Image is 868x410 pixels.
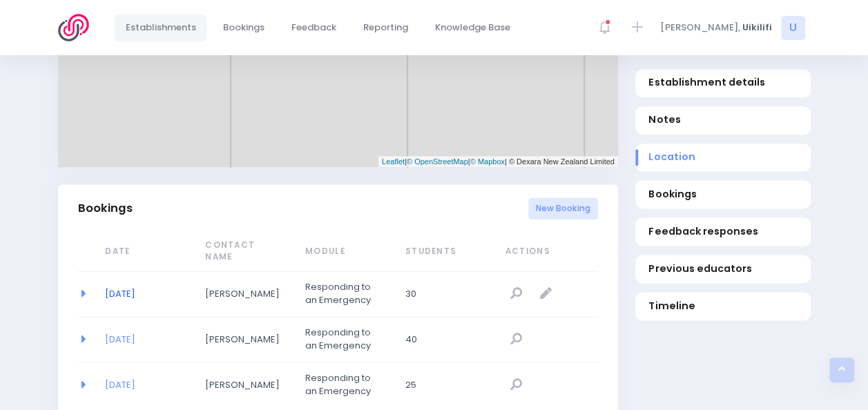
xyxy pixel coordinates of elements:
td: Nikkey [196,271,296,317]
span: [PERSON_NAME] [205,378,281,392]
span: Date [105,246,181,258]
td: Caitlin [196,362,296,407]
span: 25 [405,378,481,392]
span: [PERSON_NAME] [205,287,281,301]
span: Establishment details [648,76,797,90]
a: Location [635,144,811,172]
a: New Booking [528,197,598,220]
a: © OpenStreetMap [407,157,468,166]
a: Leaflet [382,157,405,166]
a: Edit [534,282,557,305]
a: Timeline [635,293,811,321]
a: [DATE] [105,333,135,346]
span: 40 [405,333,481,346]
a: View [505,282,528,305]
span: Feedback [291,21,336,35]
a: View [505,373,528,396]
span: Bookings [648,188,797,202]
span: Students [405,246,481,258]
span: Module [305,246,381,258]
span: Responding to an Emergency [305,280,381,307]
span: [PERSON_NAME], [660,21,740,35]
span: Location [648,150,797,165]
a: Notes [635,106,811,135]
a: Previous educators [635,255,811,284]
img: Logo [58,14,97,41]
td: 2024-07-24 10:30:00 [96,317,196,362]
a: Feedback [280,14,348,41]
a: Establishments [115,14,208,41]
span: 30 [405,287,481,301]
a: Reporting [352,14,420,41]
td: null [496,362,598,407]
td: 30 [396,271,496,317]
a: Establishment details [635,69,811,97]
span: Actions [505,246,592,258]
td: Tracey [196,317,296,362]
a: Bookings [212,14,276,41]
td: Responding to an Emergency [296,271,396,317]
span: Notes [648,113,797,128]
span: Reporting [363,21,408,35]
a: © Mapbox [470,157,505,166]
span: Responding to an Emergency [305,326,381,353]
h3: Bookings [78,202,133,215]
span: Previous educators [648,262,797,276]
span: Responding to an Emergency [305,371,381,398]
span: Establishments [126,21,196,35]
a: Knowledge Base [424,14,522,41]
a: View [505,328,528,351]
span: Knowledge Base [435,21,510,35]
span: U [781,16,805,40]
div: | | | © Dexara New Zealand Limited [378,156,618,168]
td: Responding to an Emergency [296,362,396,407]
td: 2023-08-16 10:00:00 [96,362,196,407]
span: [PERSON_NAME] [205,333,281,346]
a: Feedback responses [635,218,811,246]
td: 25 [396,362,496,407]
a: [DATE] [105,287,135,300]
span: Timeline [648,299,797,313]
span: Uikilifi [742,21,772,35]
td: null [496,317,598,362]
td: null [496,271,598,317]
td: 2025-08-25 10:00:00 [96,271,196,317]
a: Bookings [635,181,811,209]
td: Responding to an Emergency [296,317,396,362]
a: [DATE] [105,378,135,391]
td: 40 [396,317,496,362]
span: Contact Name [205,240,281,264]
span: Feedback responses [648,225,797,240]
span: Bookings [223,21,264,35]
